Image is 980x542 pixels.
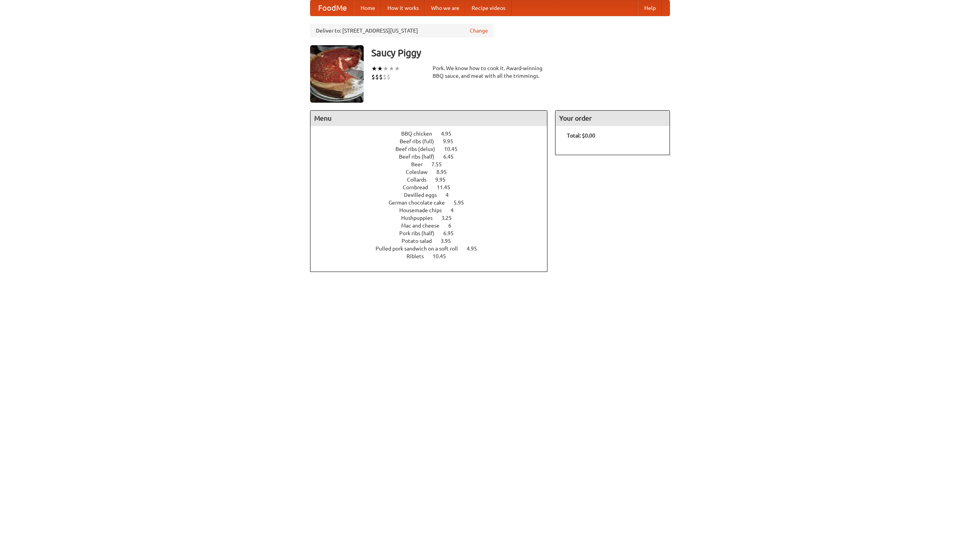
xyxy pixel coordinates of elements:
span: 4.95 [467,246,485,252]
span: BBQ chicken [401,131,440,137]
h3: Saucy Piggy [371,45,670,61]
span: Beef ribs (full) [400,138,442,144]
li: ★ [394,64,400,73]
a: Hushpuppies 3.25 [401,215,466,221]
span: Beer [411,161,430,167]
li: $ [371,73,375,81]
a: How it works [381,0,425,16]
a: Collards 9.95 [407,177,460,183]
span: 4 [446,192,456,198]
img: angular.jpg [310,45,364,103]
li: ★ [371,64,377,73]
li: ★ [383,64,389,73]
a: Devilled eggs 4 [404,192,463,198]
span: 6.95 [443,230,461,236]
a: German chocolate cake 5.95 [389,200,478,206]
span: German chocolate cake [389,200,452,206]
li: $ [375,73,379,81]
span: 3.95 [441,238,459,244]
span: Coleslaw [406,169,435,175]
span: Potato salad [402,238,439,244]
span: Pork ribs (half) [399,230,442,236]
span: 6 [448,223,459,229]
span: 10.45 [433,253,454,259]
li: ★ [389,64,394,73]
b: Total: $0.00 [567,133,595,139]
a: Coleslaw 8.95 [406,169,461,175]
span: Hushpuppies [401,215,440,221]
span: 5.95 [454,200,472,206]
a: Home [354,0,381,16]
span: Collards [407,177,434,183]
div: Deliver to: [STREET_ADDRESS][US_STATE] [310,24,494,38]
li: ★ [377,64,383,73]
span: 11.45 [437,184,458,190]
a: Housemade chips 4 [399,207,468,213]
a: Potato salad 3.95 [402,238,465,244]
span: 8.95 [436,169,454,175]
span: Riblets [407,253,431,259]
li: $ [379,73,383,81]
li: $ [383,73,387,81]
span: Housemade chips [399,207,449,213]
a: FoodMe [310,0,354,16]
a: Beer 7.55 [411,161,456,167]
a: Mac and cheese 6 [401,223,465,229]
li: $ [387,73,390,81]
a: Recipe videos [465,0,511,16]
span: Pulled pork sandwich on a soft roll [376,246,465,252]
a: Change [470,27,488,34]
span: 4.95 [441,131,459,137]
div: Pork. We know how to cook it. Award-winning BBQ sauce, and meat with all the trimmings. [433,64,547,80]
a: Riblets 10.45 [407,253,460,259]
span: Beef ribs (delux) [395,146,443,152]
span: Cornbread [403,184,436,190]
span: Devilled eggs [404,192,444,198]
a: Pork ribs (half) 6.95 [399,230,468,236]
a: Help [638,0,662,16]
a: BBQ chicken 4.95 [401,131,465,137]
span: Mac and cheese [401,223,447,229]
span: 9.95 [443,138,461,144]
a: Beef ribs (full) 9.95 [400,138,467,144]
a: Beef ribs (delux) 10.45 [395,146,472,152]
span: 7.55 [431,161,449,167]
h4: Menu [310,111,547,126]
span: 6.45 [443,154,461,160]
span: 10.45 [444,146,465,152]
a: Who we are [425,0,465,16]
a: Pulled pork sandwich on a soft roll 4.95 [376,246,491,252]
span: Beef ribs (half) [399,154,442,160]
a: Beef ribs (half) 6.45 [399,154,468,160]
a: Cornbread 11.45 [403,184,464,190]
span: 9.95 [435,177,453,183]
span: 4 [451,207,461,213]
h4: Your order [555,111,670,126]
span: 3.25 [441,215,459,221]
